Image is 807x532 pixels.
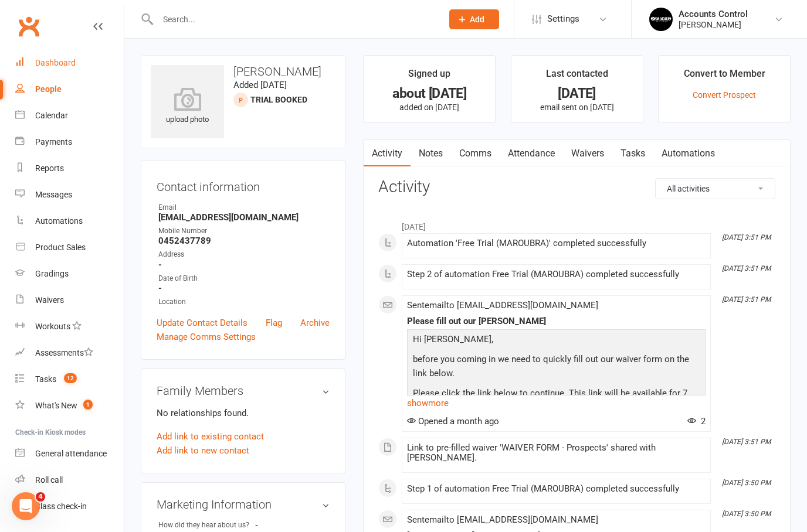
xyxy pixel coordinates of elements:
a: Tasks [612,140,653,167]
i: [DATE] 3:50 PM [722,479,771,487]
div: Dashboard [35,58,76,67]
iframe: Intercom live chat [12,492,40,520]
i: [DATE] 3:51 PM [722,438,771,446]
div: Product Sales [35,243,86,252]
a: Assessments [15,340,124,366]
i: [DATE] 3:51 PM [722,233,771,241]
div: What's New [35,401,77,410]
div: Please fill out our [PERSON_NAME] [407,316,706,326]
input: Search... [154,11,434,28]
div: Address [158,249,330,260]
span: Sent email to [EMAIL_ADDRESS][DOMAIN_NAME] [407,514,598,525]
h3: Marketing Information [157,498,330,511]
div: Last contacted [546,66,608,87]
a: Gradings [15,261,124,287]
p: Please click the link below to continue. This link will be available for 7 days. [410,386,703,417]
a: Roll call [15,467,124,493]
p: Hi [PERSON_NAME], [410,332,703,349]
div: Accounts Control [679,9,748,19]
div: Step 2 of automation Free Trial (MAROUBRA) completed successfully [407,270,706,279]
span: 4 [36,492,45,502]
div: upload photo [151,87,224,126]
span: 12 [64,373,77,383]
div: Convert to Member [684,66,765,87]
div: Email [158,202,330,213]
div: Location [158,296,330,308]
a: Payments [15,129,124,155]
div: Date of Birth [158,273,330,284]
a: Manage Comms Settings [157,330,256,344]
div: Payments [35,137,72,146]
i: [DATE] 3:51 PM [722,264,771,272]
p: added on [DATE] [374,103,484,112]
span: 1 [83,400,93,410]
img: thumb_image1701918351.png [649,8,673,31]
span: 2 [687,416,706,427]
div: Link to pre-filled waiver 'WAIVER FORM - Prospects' shared with [PERSON_NAME]. [407,443,706,463]
div: Tasks [35,374,56,384]
a: Product Sales [15,234,124,261]
a: Class kiosk mode [15,493,124,520]
div: Gradings [35,269,69,278]
strong: - [158,260,330,270]
div: Mobile Number [158,226,330,237]
h3: Family Members [157,384,330,397]
strong: - [255,521,323,530]
i: [DATE] 3:51 PM [722,295,771,303]
a: Calendar [15,103,124,129]
h3: Contact information [157,176,330,193]
div: [DATE] [522,87,632,100]
div: General attendance [35,449,107,458]
div: How did they hear about us? [158,520,255,531]
div: People [35,84,62,94]
time: Added [DATE] [233,80,287,90]
i: [DATE] 3:50 PM [722,510,771,518]
a: Clubworx [14,12,43,41]
a: Archive [300,316,330,330]
strong: - [158,283,330,294]
a: Waivers [563,140,612,167]
a: Messages [15,182,124,208]
div: Automations [35,216,83,226]
span: Trial Booked [250,95,307,104]
a: Comms [451,140,500,167]
a: Convert Prospect [693,90,756,100]
div: Assessments [35,348,93,357]
div: Calendar [35,111,68,120]
a: Activity [364,140,411,167]
a: Add link to new contact [157,444,249,458]
a: Notes [411,140,451,167]
div: Automation 'Free Trial (MAROUBRA)' completed successfully [407,238,706,248]
span: Add [470,15,484,24]
p: email sent on [DATE] [522,103,632,112]
div: Workouts [35,322,70,331]
p: No relationships found. [157,406,330,420]
a: What's New1 [15,393,124,419]
a: Update Contact Details [157,316,247,330]
p: before you coming in we need to quickly fill out our waiver form on the link below. [410,352,703,383]
div: Messages [35,190,72,199]
h3: [PERSON_NAME] [151,65,335,78]
div: Step 1 of automation Free Trial (MAROUBRA) completed successfully [407,484,706,494]
h3: Activity [378,178,775,196]
div: about [DATE] [374,87,484,100]
a: General attendance kiosk mode [15,441,124,467]
a: Waivers [15,287,124,313]
a: Workouts [15,313,124,340]
strong: 0452437789 [158,236,330,246]
span: Sent email to [EMAIL_ADDRESS][DOMAIN_NAME] [407,300,598,311]
div: Roll call [35,475,63,485]
li: [DATE] [378,214,775,233]
a: Flag [266,316,282,330]
div: Class check-in [35,502,87,511]
a: Tasks 12 [15,366,124,393]
span: Settings [547,6,579,32]
a: Automations [15,208,124,234]
span: Opened a month ago [407,416,499,427]
a: show more [407,395,706,411]
a: Attendance [500,140,563,167]
div: Signed up [408,66,450,87]
a: Automations [653,140,723,167]
a: Dashboard [15,50,124,76]
div: [PERSON_NAME] [679,19,748,30]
